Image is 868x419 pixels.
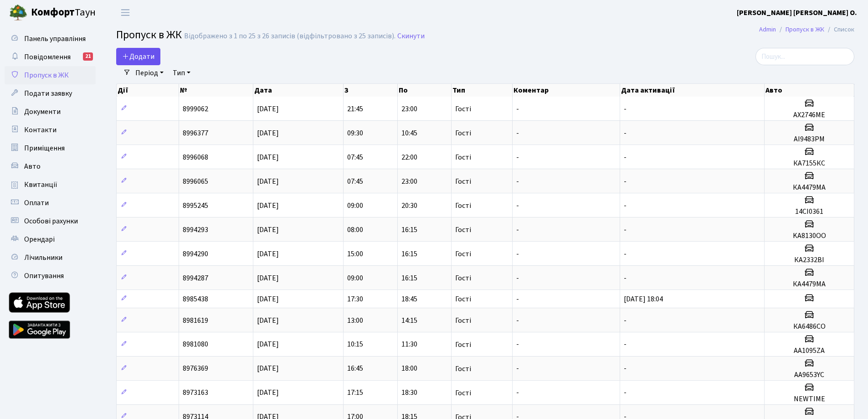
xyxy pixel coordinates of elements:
span: [DATE] [257,225,279,235]
span: Гості [455,317,471,324]
div: 21 [83,52,93,61]
span: 16:15 [401,273,417,283]
span: 8981619 [183,316,208,326]
th: Коментар [513,84,620,97]
a: Приміщення [5,139,96,157]
span: 09:00 [347,273,363,283]
span: - [624,128,627,138]
a: Скинути [397,32,425,41]
span: 8999062 [183,104,208,114]
span: Гості [455,341,471,348]
span: - [516,294,519,304]
h5: 14СІ0361 [768,207,850,216]
nav: breadcrumb [745,20,868,39]
span: - [624,104,627,114]
span: - [624,249,627,259]
span: - [624,388,627,398]
span: Орендарі [24,234,55,244]
span: - [624,364,627,374]
span: 8976369 [183,364,208,374]
span: [DATE] [257,249,279,259]
h5: КА2332BI [768,256,850,264]
span: Гості [455,178,471,185]
b: [PERSON_NAME] [PERSON_NAME] О. [737,8,857,18]
h5: КА4479МА [768,280,850,289]
span: 08:00 [347,225,363,235]
li: Список [824,25,854,35]
th: Дата активації [620,84,765,97]
span: [DATE] [257,152,279,162]
span: 13:00 [347,316,363,326]
span: Гості [455,129,471,137]
span: - [516,273,519,283]
span: Документи [24,107,61,117]
span: - [624,152,627,162]
h5: АІ9483РМ [768,135,850,144]
span: Лічильники [24,253,62,263]
span: - [516,128,519,138]
span: Пропуск в ЖК [116,27,182,43]
span: Гості [455,365,471,372]
a: Повідомлення21 [5,48,96,66]
h5: КА7155КС [768,159,850,168]
span: Подати заявку [24,88,72,98]
span: [DATE] [257,104,279,114]
span: 09:30 [347,128,363,138]
a: Пропуск в ЖК [5,66,96,84]
span: - [516,340,519,350]
span: 22:00 [401,152,417,162]
a: Контакти [5,121,96,139]
span: [DATE] 18:04 [624,294,663,304]
span: - [516,152,519,162]
span: 8973163 [183,388,208,398]
span: 17:30 [347,294,363,304]
span: - [516,249,519,259]
span: 8996377 [183,128,208,138]
a: Квитанції [5,176,96,194]
span: Контакти [24,125,56,135]
span: Гості [455,226,471,233]
span: [DATE] [257,176,279,186]
span: Додати [122,52,154,62]
a: Подати заявку [5,84,96,103]
span: 09:00 [347,201,363,211]
span: 07:45 [347,152,363,162]
span: [DATE] [257,364,279,374]
span: 18:30 [401,388,417,398]
span: Таун [31,5,96,21]
span: - [516,104,519,114]
h5: КА4479МА [768,183,850,192]
span: - [624,316,627,326]
span: 18:45 [401,294,417,304]
a: Період [132,65,167,81]
th: З [344,84,397,97]
span: - [516,364,519,374]
h5: КА6486СО [768,322,850,331]
span: Опитування [24,271,64,281]
span: 21:45 [347,104,363,114]
th: Дії [117,84,179,97]
span: Гості [455,389,471,397]
span: 8995245 [183,201,208,211]
span: 8985438 [183,294,208,304]
h5: KA8130OO [768,232,850,240]
a: Документи [5,103,96,121]
span: Гості [455,105,471,113]
span: 15:00 [347,249,363,259]
a: Лічильники [5,248,96,267]
span: 17:15 [347,388,363,398]
span: - [624,201,627,211]
span: 10:45 [401,128,417,138]
a: Оплати [5,194,96,212]
span: 16:15 [401,225,417,235]
a: [PERSON_NAME] [PERSON_NAME] О. [737,7,857,18]
th: По [398,84,452,97]
span: [DATE] [257,128,279,138]
span: [DATE] [257,388,279,398]
input: Пошук... [755,48,854,65]
span: - [516,201,519,211]
div: Відображено з 1 по 25 з 26 записів (відфільтровано з 25 записів). [184,32,395,41]
a: Пропуск в ЖК [786,25,824,34]
span: Гості [455,295,471,303]
span: - [516,388,519,398]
